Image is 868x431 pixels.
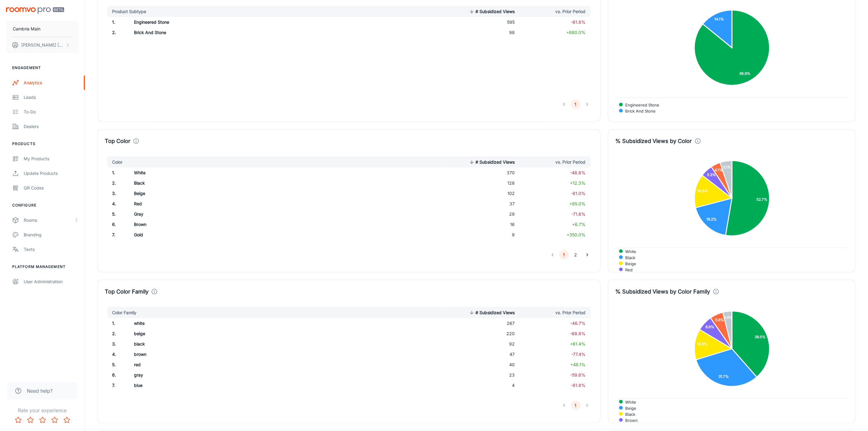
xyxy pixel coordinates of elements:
td: 5 . [105,360,129,370]
nav: pagination navigation [547,250,593,260]
td: 7 . [105,230,129,240]
td: white [129,318,349,328]
td: 23 [447,370,520,380]
span: -81.0% [571,191,586,196]
span: -77.4% [571,352,586,357]
td: 6 . [105,370,129,380]
span: -48.8% [570,170,586,175]
div: Texts [24,246,79,253]
td: 102 [447,188,520,199]
button: Cambria Main [6,21,79,37]
p: [PERSON_NAME] [PERSON_NAME] [21,42,64,48]
span: +880.0% [567,30,586,35]
td: 128 [447,178,520,188]
td: 29 [447,209,520,219]
td: Gray [129,209,349,219]
span: vs. Prior Period [548,158,586,166]
span: -81.8% [571,383,586,388]
span: -61.8% [571,19,586,25]
div: User Administration [24,278,79,285]
td: red [129,360,349,370]
td: 5 . [105,209,129,219]
td: 98 [447,27,520,38]
td: 16 [447,219,520,230]
td: Gold [129,230,349,240]
nav: pagination navigation [558,99,593,109]
span: +12.3% [570,180,586,186]
td: 4 [447,380,520,391]
td: Red [129,199,349,209]
span: Red [621,267,633,273]
td: 7 . [105,380,129,391]
span: Color [112,158,130,166]
td: 92 [447,339,520,349]
h4: Top Color Family [105,287,149,296]
td: Black [129,178,349,188]
td: 2 . [105,27,129,38]
button: page 1 [571,401,581,410]
td: 1 . [105,318,129,328]
div: Update Products [24,170,79,177]
td: White [129,168,349,178]
td: Brown [129,219,349,230]
td: 37 [447,199,520,209]
h4: Top Color [105,137,130,145]
td: 6 . [105,219,129,230]
span: Product Subtype [112,8,154,15]
span: -59.6% [571,372,586,377]
td: 1 . [105,168,129,178]
span: # Subsidized Views [468,158,515,166]
td: 1 . [105,17,129,27]
td: 3 . [105,188,129,199]
button: Rate 4 star [49,414,61,426]
div: Rooms [24,217,74,224]
h4: % Subsidized Views by Color [616,137,692,145]
div: Leads [24,94,79,101]
span: Need help? [27,387,53,395]
div: To-do [24,109,79,115]
td: Engineered Stone [129,17,349,27]
span: # Subsidized Views [468,309,515,316]
td: brown [129,349,349,360]
div: Branding [24,231,79,238]
span: beige [621,405,636,411]
span: Black [621,255,635,260]
span: Engineered Stone [621,102,659,108]
span: +48.1% [571,362,586,367]
span: Beige [621,261,636,266]
td: 3 . [105,339,129,349]
span: vs. Prior Period [548,309,586,316]
td: beige [129,328,349,339]
span: # Subsidized Views [468,8,515,15]
td: 267 [447,318,520,328]
button: Go to page 2 [571,250,581,260]
td: blue [129,380,349,391]
span: -68.8% [570,331,586,336]
td: 370 [447,168,520,178]
span: +6.7% [572,222,586,227]
td: 9 [447,230,520,240]
button: page 1 [571,99,581,109]
span: -46.7% [571,321,586,326]
div: QR Codes [24,185,79,191]
button: Rate 5 star [61,414,73,426]
td: gray [129,370,349,380]
td: Beige [129,188,349,199]
td: 47 [447,349,520,360]
td: 2 . [105,178,129,188]
button: Go to next page [582,250,592,260]
button: Rate 3 star [36,414,49,426]
button: page 1 [559,250,569,260]
span: vs. Prior Period [548,8,586,15]
td: black [129,339,349,349]
p: Rate your experience [5,407,80,414]
span: black [621,412,635,417]
span: Brick And Stone [621,108,656,114]
span: white [621,399,636,405]
td: 40 [447,360,520,370]
div: Analytics [24,79,79,86]
div: Dealers [24,123,79,130]
span: brown [621,418,638,423]
span: -71.6% [571,211,586,217]
nav: pagination navigation [558,401,593,410]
